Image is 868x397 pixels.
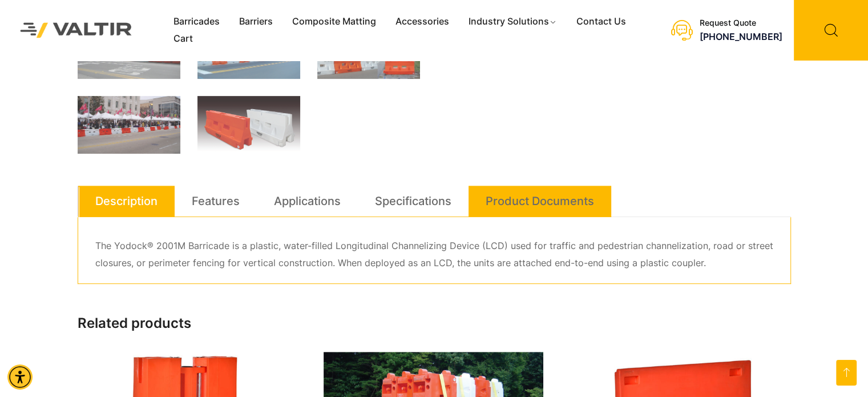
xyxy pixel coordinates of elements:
a: Composite Matting [282,13,386,30]
a: Features [192,186,240,216]
img: Two traffic barriers are displayed: one orange and one white, both featuring a design with cutout... [197,96,300,157]
div: Accessibility Menu [7,364,33,390]
a: Applications [274,186,341,216]
img: A street market scene with white tents, colorful flags, and vendors displaying goods, separated b... [78,96,180,154]
a: Specifications [375,186,451,216]
a: Open this option [836,360,857,386]
h2: Related products [78,315,791,332]
a: Industry Solutions [459,13,567,30]
a: Description [95,186,158,216]
a: Product Documents [486,186,594,216]
a: Cart [164,30,203,47]
a: call (888) 496-3625 [700,31,782,42]
img: Valtir Rentals [9,11,144,49]
a: Barriers [229,13,282,30]
a: Accessories [386,13,459,30]
p: The Yodock® 2001M Barricade is a plastic, water-filled Longitudinal Channelizing Device (LCD) use... [95,238,773,272]
a: Contact Us [567,13,636,30]
div: Request Quote [700,18,782,28]
a: Barricades [164,13,229,30]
